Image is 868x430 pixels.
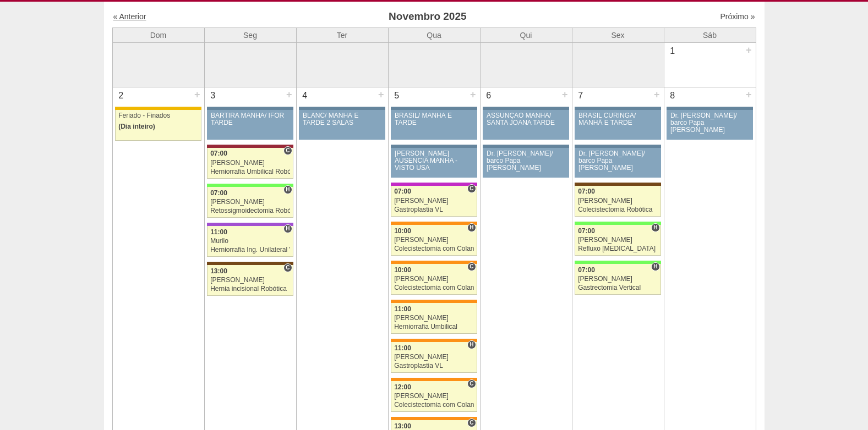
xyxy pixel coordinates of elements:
[112,27,204,42] th: Dom
[575,148,660,178] a: Dr. [PERSON_NAME]/ barco Papa [PERSON_NAME]
[283,263,292,272] span: Consultório
[207,148,293,179] a: C 07:00 [PERSON_NAME] Herniorrafia Umbilical Robótica
[720,12,755,21] a: Próximo »
[578,284,658,291] div: Gastrectomia Vertical
[664,43,681,59] div: 1
[395,112,473,126] div: BRASIL/ MANHÃ E TARDE
[667,107,752,110] div: Key: Aviso
[210,267,227,275] span: 13:00
[481,87,498,104] div: 6
[575,110,660,140] a: BRASIL CURINGA/ MANHÃ E TARDE
[395,150,473,172] div: [PERSON_NAME] AUSENCIA MANHA - VISTO USA
[391,148,477,178] a: [PERSON_NAME] AUSENCIA MANHA - VISTO USA
[394,315,474,322] div: [PERSON_NAME]
[664,27,756,42] th: Sáb
[575,222,660,225] div: Key: Brasil
[210,199,290,206] div: [PERSON_NAME]
[394,354,474,361] div: [PERSON_NAME]
[578,227,595,235] span: 07:00
[578,266,595,274] span: 07:00
[391,186,477,217] a: C 07:00 [PERSON_NAME] Gastroplastia VL
[118,112,198,119] div: Feriado - Finados
[744,43,754,57] div: +
[394,197,474,205] div: [PERSON_NAME]
[480,27,572,42] th: Qui
[299,110,385,140] a: BLANC/ MANHÃ E TARDE 2 SALAS
[652,87,662,102] div: +
[210,189,227,197] span: 07:00
[483,110,569,140] a: ASSUNÇÃO MANHÃ/ SANTA JOANA TARDE
[575,186,660,217] a: 07:00 [PERSON_NAME] Colecistectomia Robótica
[467,223,476,232] span: Hospital
[483,148,569,178] a: Dr. [PERSON_NAME]/ barco Papa [PERSON_NAME]
[575,225,660,256] a: H 07:00 [PERSON_NAME] Refluxo [MEDICAL_DATA] esofágico Robótico
[210,238,290,245] div: Murilo
[572,87,589,104] div: 7
[283,224,292,233] span: Hospital
[207,223,293,226] div: Key: IFOR
[207,226,293,257] a: H 11:00 Murilo Herniorrafia Ing. Unilateral VL
[207,187,293,218] a: H 07:00 [PERSON_NAME] Retossigmoidectomia Robótica
[487,112,565,126] div: ASSUNÇÃO MANHÃ/ SANTA JOANA TARDE
[578,275,658,283] div: [PERSON_NAME]
[467,340,476,349] span: Hospital
[207,184,293,187] div: Key: Brasil
[468,87,478,102] div: +
[283,185,292,194] span: Hospital
[667,110,752,140] a: Dr. [PERSON_NAME]/ barco Papa [PERSON_NAME]
[283,146,292,155] span: Consultório
[296,27,388,42] th: Ter
[391,222,477,225] div: Key: São Luiz - SCS
[487,150,565,172] div: Dr. [PERSON_NAME]/ barco Papa [PERSON_NAME]
[391,145,477,148] div: Key: Aviso
[394,362,474,370] div: Gastroplastia VL
[394,245,474,252] div: Colecistectomia com Colangiografia VL
[578,245,658,252] div: Refluxo [MEDICAL_DATA] esofágico Robótico
[467,184,476,193] span: Consultório
[210,150,227,157] span: 07:00
[575,261,660,264] div: Key: Brasil
[118,123,155,130] span: (Dia inteiro)
[391,225,477,256] a: H 10:00 [PERSON_NAME] Colecistectomia com Colangiografia VL
[578,150,657,172] div: Dr. [PERSON_NAME]/ barco Papa [PERSON_NAME]
[210,277,290,284] div: [PERSON_NAME]
[210,246,290,253] div: Herniorrafia Ing. Unilateral VL
[467,418,476,427] span: Consultório
[210,228,227,236] span: 11:00
[575,145,660,148] div: Key: Aviso
[651,262,659,271] span: Hospital
[394,401,474,409] div: Colecistectomia com Colangiografia VL
[299,107,385,110] div: Key: Aviso
[391,378,477,381] div: Key: São Luiz - SCS
[207,262,293,265] div: Key: Santa Joana
[113,12,146,21] a: « Anterior
[211,112,290,126] div: BARTIRA MANHÃ/ IFOR TARDE
[578,197,658,205] div: [PERSON_NAME]
[391,261,477,264] div: Key: São Luiz - SCS
[210,159,290,167] div: [PERSON_NAME]
[394,344,411,352] span: 11:00
[578,206,658,213] div: Colecistectomia Robótica
[391,303,477,334] a: 11:00 [PERSON_NAME] Herniorrafia Umbilical
[113,87,130,104] div: 2
[575,183,660,186] div: Key: Santa Joana
[670,112,749,134] div: Dr. [PERSON_NAME]/ barco Papa [PERSON_NAME]
[391,110,477,140] a: BRASIL/ MANHÃ E TARDE
[394,422,411,430] span: 13:00
[394,206,474,213] div: Gastroplastia VL
[467,262,476,271] span: Consultório
[207,107,293,110] div: Key: Aviso
[388,27,480,42] th: Qua
[394,188,411,195] span: 07:00
[193,87,202,102] div: +
[204,27,296,42] th: Seg
[394,305,411,313] span: 11:00
[572,27,664,42] th: Sex
[115,110,201,141] a: Feriado - Finados (Dia inteiro)
[391,342,477,373] a: H 11:00 [PERSON_NAME] Gastroplastia VL
[210,207,290,214] div: Retossigmoidectomia Robótica
[575,264,660,295] a: H 07:00 [PERSON_NAME] Gastrectomia Vertical
[391,339,477,342] div: Key: São Luiz - SCS
[394,227,411,235] span: 10:00
[467,379,476,388] span: Consultório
